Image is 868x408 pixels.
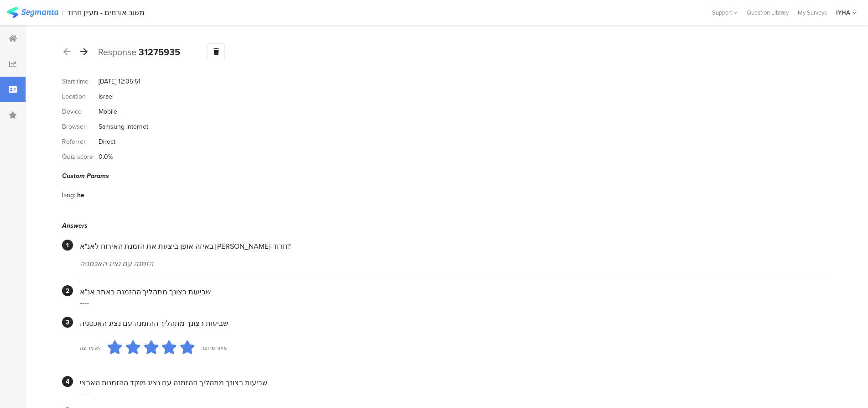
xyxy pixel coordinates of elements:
div: Device [62,107,99,116]
div: ---- [80,388,825,398]
div: הזמנה עם נציג האכסניה [80,258,825,269]
div: [DATE] 12:05:51 [99,77,140,86]
div: שביעות רצונך מתהליך ההזמנה עם נציג מוקד ההזמנות הארצי [80,377,825,388]
div: lang: [62,190,77,200]
div: he [77,190,84,200]
div: מאוד מרוצה [201,344,227,351]
div: 1 [62,240,73,251]
div: Custom Params [62,171,825,181]
b: 31275935 [139,45,180,59]
div: שביעות רצונך מתהליך ההזמנה באתר אנ"א [80,287,825,297]
div: | [62,7,63,18]
div: 0.0% [99,152,113,162]
img: segmanta logo [7,7,58,18]
div: Browser [62,122,99,131]
div: Location [62,92,99,101]
a: Question Library [742,8,793,17]
span: Response [98,45,136,59]
div: ---- [80,297,825,308]
div: IYHA [836,8,850,17]
div: Samsung internet [99,122,148,131]
div: באיזה אופן ביצעת את הזמנת האירוח לאנ"א [PERSON_NAME]-חרוד? [80,241,825,251]
div: Direct [99,137,115,146]
div: 2 [62,285,73,296]
div: לא מרוצה [80,344,101,351]
div: Support [712,5,738,20]
div: 4 [62,376,73,387]
div: Start time [62,77,99,86]
div: Referrer [62,137,99,146]
div: 3 [62,317,73,328]
div: Israel [99,92,114,101]
div: Quiz score [62,152,99,162]
a: My Surveys [793,8,832,17]
div: Mobile [99,107,117,116]
div: משוב אורחים - מעיין חרוד [67,8,145,17]
div: שביעות רצונך מתהליך ההזמנה עם נציג האכסניה [80,318,825,329]
div: Answers [62,221,825,230]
